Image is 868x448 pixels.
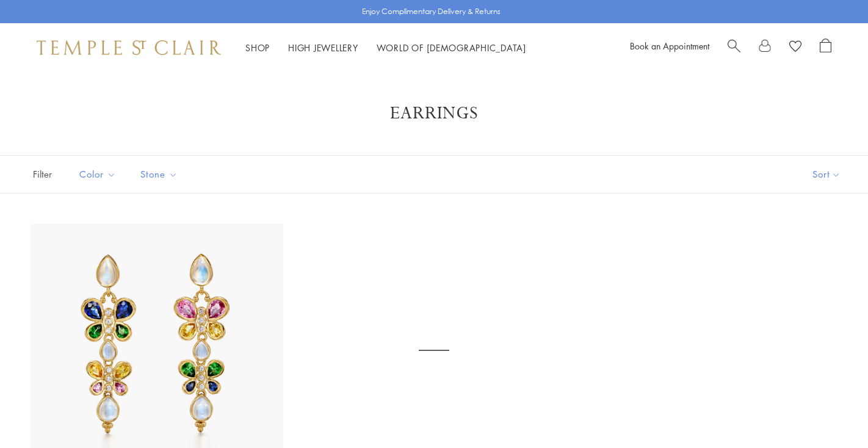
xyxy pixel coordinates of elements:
button: Show sort by [785,156,868,193]
a: Book an Appointment [630,40,709,52]
a: Open Shopping Bag [820,38,831,57]
a: World of [DEMOGRAPHIC_DATA]World of [DEMOGRAPHIC_DATA] [377,42,526,54]
p: Enjoy Complimentary Delivery & Returns [362,5,501,18]
a: ShopShop [245,42,270,54]
a: View Wishlist [789,38,801,57]
span: Color [73,167,125,182]
button: Color [70,161,125,188]
button: Stone [131,161,187,188]
a: High JewelleryHigh Jewellery [288,42,358,54]
span: Stone [134,167,187,182]
nav: Main navigation [245,40,526,56]
h1: Earrings [49,103,819,125]
a: Search [728,38,740,57]
img: Temple St. Clair [37,40,221,55]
